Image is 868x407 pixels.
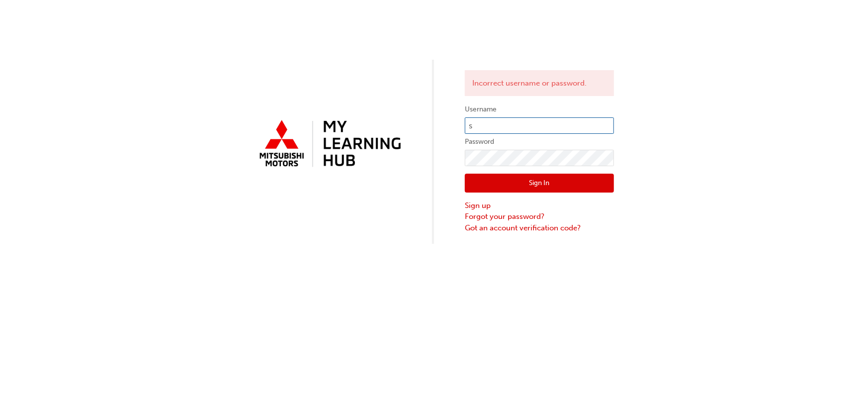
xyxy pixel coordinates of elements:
[465,200,614,211] a: Sign up
[465,103,614,115] label: Username
[465,70,614,97] div: Incorrect username or password.
[465,222,614,234] a: Got an account verification code?
[465,117,614,134] input: Username
[254,116,403,173] img: mmal
[465,174,614,193] button: Sign In
[465,211,614,222] a: Forgot your password?
[465,136,614,148] label: Password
